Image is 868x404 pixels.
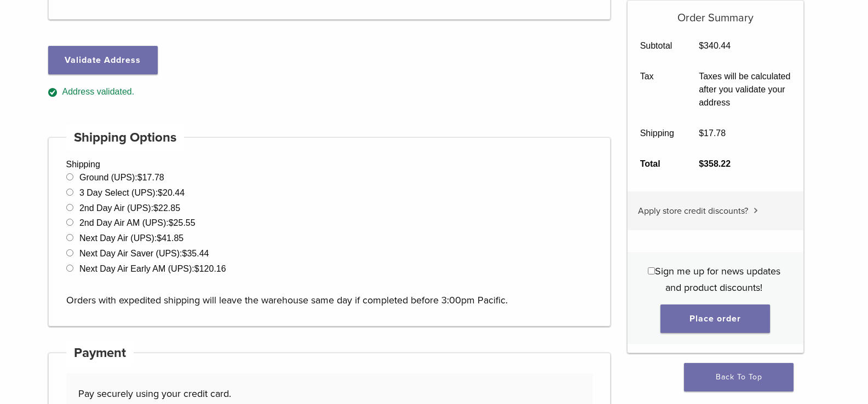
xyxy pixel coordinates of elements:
span: $ [157,233,162,243]
th: Tax [628,61,687,118]
bdi: 35.44 [182,249,209,258]
label: 2nd Day Air AM (UPS): [79,218,196,227]
p: Orders with expedited shipping will leave the warehouse same day if completed before 3:00pm Pacific. [66,276,593,308]
span: $ [699,128,704,138]
span: $ [699,159,704,168]
span: Apply store credit discounts? [638,206,748,216]
h4: Shipping Options [66,125,185,151]
div: Shipping [48,137,611,326]
bdi: 17.78 [137,173,164,182]
bdi: 20.44 [158,188,185,197]
td: Taxes will be calculated after you validate your address [687,61,803,118]
h5: Order Summary [628,1,803,25]
img: caret.svg [754,208,758,213]
th: Total [628,149,687,179]
span: $ [158,188,163,197]
p: Pay securely using your credit card. [78,385,580,402]
bdi: 17.78 [699,128,726,138]
button: Place order [660,305,770,333]
bdi: 25.55 [169,218,196,227]
bdi: 41.85 [157,233,183,243]
a: Back To Top [684,363,794,391]
button: Validate Address [48,46,158,74]
h4: Payment [66,340,134,366]
span: $ [699,41,704,50]
label: Next Day Air (UPS): [79,233,183,243]
input: Sign me up for news updates and product discounts! [648,267,655,274]
span: $ [169,218,174,227]
span: $ [137,173,142,182]
label: 3 Day Select (UPS): [79,188,185,197]
span: $ [194,264,199,273]
label: Next Day Air Early AM (UPS): [79,264,226,273]
span: Sign me up for news updates and product discounts! [655,265,780,294]
bdi: 340.44 [699,41,731,50]
bdi: 22.85 [153,203,180,213]
span: $ [182,249,187,258]
div: Address validated. [48,85,611,99]
th: Shipping [628,118,687,149]
th: Subtotal [628,31,687,61]
bdi: 120.16 [194,264,226,273]
label: Next Day Air Saver (UPS): [79,249,209,258]
label: 2nd Day Air (UPS): [79,203,180,213]
label: Ground (UPS): [79,173,164,182]
span: $ [153,203,158,213]
bdi: 358.22 [699,159,731,168]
